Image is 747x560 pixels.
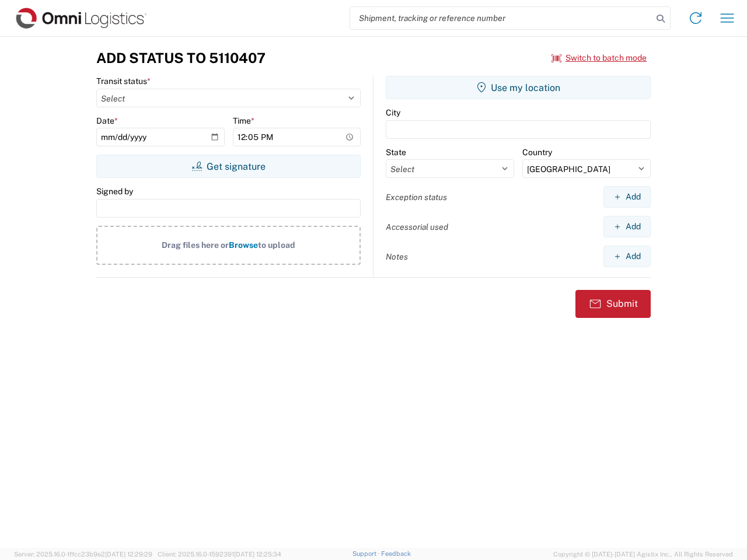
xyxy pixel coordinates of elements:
[386,222,448,232] label: Accessorial used
[352,550,382,557] a: Support
[575,290,651,318] button: Submit
[350,7,652,29] input: Shipment, tracking or reference number
[258,240,295,250] span: to upload
[522,147,552,157] label: Country
[386,107,400,118] label: City
[14,551,152,558] span: Server: 2025.16.0-1ffcc23b9e2
[386,251,408,262] label: Notes
[553,549,733,559] span: Copyright © [DATE]-[DATE] Agistix Inc., All Rights Reserved
[386,147,406,157] label: State
[96,155,361,178] button: Get signature
[96,116,118,126] label: Date
[96,76,151,86] label: Transit status
[229,240,258,250] span: Browse
[603,186,651,208] button: Add
[233,116,254,126] label: Time
[105,551,152,558] span: [DATE] 12:29:29
[386,76,651,99] button: Use my location
[381,550,411,557] a: Feedback
[386,192,447,202] label: Exception status
[551,48,647,68] button: Switch to batch mode
[162,240,229,250] span: Drag files here or
[603,216,651,237] button: Add
[96,50,266,66] h3: Add Status to 5110407
[158,551,281,558] span: Client: 2025.16.0-1592391
[603,246,651,267] button: Add
[234,551,281,558] span: [DATE] 12:25:34
[96,186,133,197] label: Signed by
